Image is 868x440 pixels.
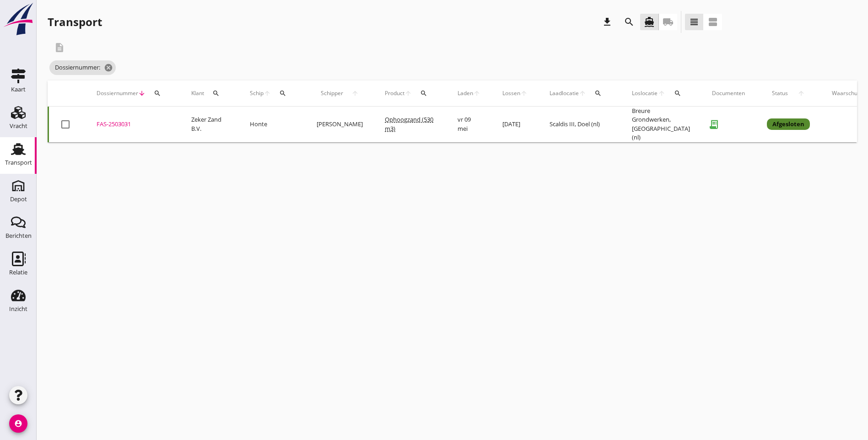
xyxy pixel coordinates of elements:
span: Dossiernummer [97,89,138,97]
td: Honte [239,107,306,142]
span: Dossiernummer: [49,60,116,75]
i: arrow_upward [520,90,528,97]
i: download [602,16,613,27]
i: search [624,16,635,27]
div: Afgesloten [767,118,810,130]
i: arrow_upward [404,90,412,97]
img: logo-small.a267ee39.svg [2,2,35,36]
div: Klant [191,82,228,104]
div: Documenten [712,89,745,97]
i: search [420,90,427,97]
i: view_headline [689,16,700,27]
i: search [154,90,161,97]
i: directions_boat [644,16,655,27]
span: Schipper [317,89,347,97]
i: search [674,90,681,97]
div: Kaart [11,86,26,92]
td: Scaldis III, Doel (nl) [539,107,621,142]
span: Product [385,89,404,97]
i: arrow_upward [793,90,810,97]
span: Ophoogzand (530 m3) [385,115,433,133]
span: Laden [458,89,473,97]
i: view_agenda [707,16,718,27]
i: search [594,90,602,97]
i: arrow_upward [264,90,271,97]
div: Inzicht [9,306,27,312]
span: Schip [250,89,264,97]
i: cancel [104,63,113,72]
i: local_shipping [663,16,674,27]
div: Vracht [10,123,27,129]
td: [DATE] [491,107,539,142]
div: Berichten [5,233,32,239]
span: Laadlocatie [550,89,579,97]
div: Depot [10,196,27,202]
i: arrow_downward [138,90,146,97]
td: [PERSON_NAME] [306,107,374,142]
td: vr 09 mei [447,107,491,142]
i: search [212,90,220,97]
i: arrow_upward [658,90,666,97]
div: FAS-2503031 [97,120,169,129]
div: Transport [48,15,102,29]
i: receipt_long [705,115,723,134]
i: account_circle [9,414,27,433]
i: search [279,90,286,97]
span: Lossen [502,89,520,97]
i: arrow_upward [473,90,480,97]
td: Zeker Zand B.V. [180,107,239,142]
div: Transport [5,160,32,166]
span: Loslocatie [632,89,658,97]
i: arrow_upward [579,90,586,97]
div: Relatie [9,269,27,275]
td: Breure Grondwerken, [GEOGRAPHIC_DATA] (nl) [621,107,701,142]
span: Status [767,89,793,97]
i: arrow_upward [347,90,363,97]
